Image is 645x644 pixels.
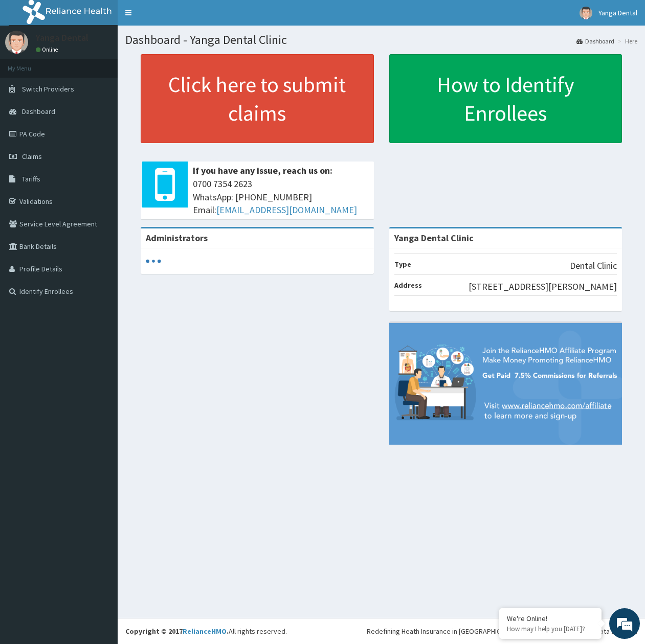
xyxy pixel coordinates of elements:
[576,37,614,45] a: Dashboard
[22,152,42,161] span: Claims
[570,259,617,272] p: Dental Clinic
[389,323,622,445] img: provider-team-banner.png
[389,54,622,143] a: How to Identify Enrollees
[22,107,55,116] span: Dashboard
[193,165,332,176] b: If you have any issue, reach us on:
[615,37,637,45] li: Here
[125,33,637,47] h1: Dashboard - Yanga Dental Clinic
[146,232,208,244] b: Administrators
[507,625,594,633] p: How may I help you today?
[394,260,411,269] b: Type
[183,627,227,636] a: RelianceHMO
[469,280,617,293] p: [STREET_ADDRESS][PERSON_NAME]
[367,626,637,636] div: Redefining Heath Insurance in [GEOGRAPHIC_DATA] using Telemedicine and Data Science!
[580,7,592,19] img: User Image
[507,614,594,623] div: We're Online!
[394,232,474,244] strong: Yanga Dental Clinic
[125,627,229,636] strong: Copyright © 2017 .
[22,84,74,94] span: Switch Providers
[394,281,422,290] b: Address
[146,254,161,269] svg: audio-loading
[193,177,369,217] span: 0700 7354 2623 WhatsApp: [PHONE_NUMBER] Email:
[216,204,357,216] a: [EMAIL_ADDRESS][DOMAIN_NAME]
[598,8,637,17] span: Yanga Dental
[22,174,40,183] span: Tariffs
[5,31,28,54] img: User Image
[118,618,645,644] footer: All rights reserved.
[36,46,60,53] a: Online
[36,33,88,42] p: Yanga Dental
[141,54,374,143] a: Click here to submit claims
